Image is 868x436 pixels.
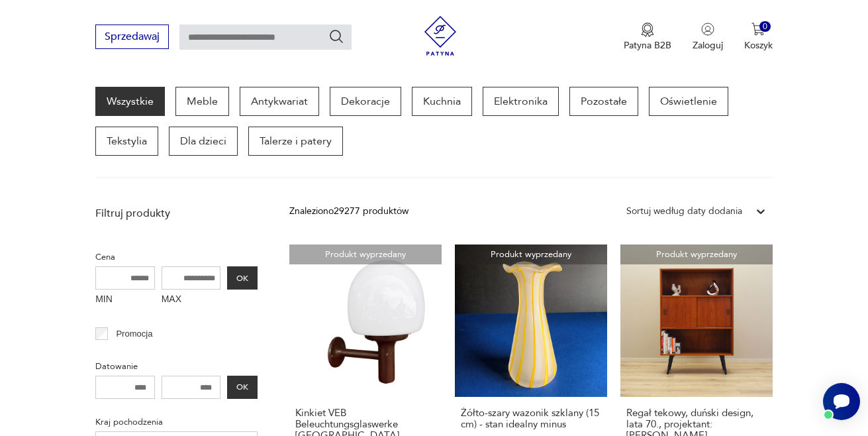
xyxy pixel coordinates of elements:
[95,359,258,374] p: Datowanie
[693,23,723,52] button: Zaloguj
[227,266,258,290] button: OK
[744,39,773,52] p: Koszyk
[328,28,344,44] button: Szukaj
[412,87,472,116] a: Kuchnia
[95,127,158,156] a: Tekstylia
[95,290,155,311] label: MIN
[162,290,221,311] label: MAX
[624,23,671,52] a: Ikona medaluPatyna B2B
[95,250,258,264] p: Cena
[95,33,169,42] a: Sprzedawaj
[744,23,773,52] button: 0Koszyk
[759,21,771,32] div: 0
[641,23,654,37] img: Ikona medalu
[330,87,401,116] a: Dekoracje
[248,127,343,156] a: Talerze i patery
[169,127,238,156] a: Dla dzieci
[649,87,728,116] a: Oświetlenie
[823,383,860,420] iframe: Smartsupp widget button
[624,23,671,52] button: Patyna B2B
[95,206,258,221] p: Filtruj produkty
[626,204,742,219] div: Sortuj według daty dodania
[569,87,638,116] a: Pozostałe
[240,87,319,116] a: Antykwariat
[701,23,714,36] img: Ikonka użytkownika
[95,87,165,116] a: Wszystkie
[95,25,169,49] button: Sprzedawaj
[289,204,409,219] div: Znaleziono 29277 produktów
[116,327,152,341] p: Promocja
[624,39,671,52] p: Patyna B2B
[483,87,559,116] a: Elektronika
[420,16,460,56] img: Patyna - sklep z meblami i dekoracjami vintage
[227,376,258,399] button: OK
[95,415,258,429] p: Kraj pochodzenia
[693,39,723,52] p: Zaloguj
[751,23,765,36] img: Ikona koszyka
[461,408,601,430] h3: Żółto-szary wazonik szklany (15 cm) - stan idealny minus
[175,87,229,116] a: Meble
